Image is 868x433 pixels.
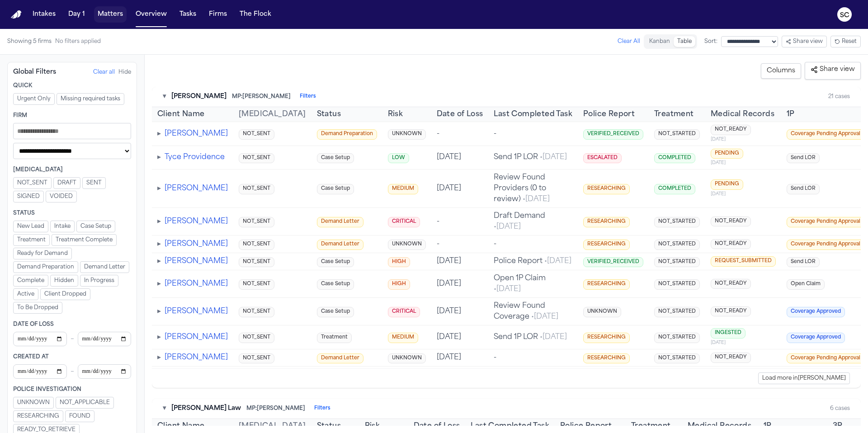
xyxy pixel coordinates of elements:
span: NOT_APPLICABLE [60,399,110,406]
span: UNKNOWN [388,240,426,250]
span: NOT_SENT [239,333,274,343]
button: Expand tasks [157,216,161,227]
button: Expand tasks [157,128,161,139]
td: - [431,235,489,253]
span: Status [317,109,341,120]
button: [PERSON_NAME] [165,216,228,227]
button: Medical Records [688,421,751,432]
span: Demand Letter [317,353,363,364]
span: • [DATE] [538,154,567,161]
span: Police Report [583,109,635,120]
span: Demand Letter [317,217,363,227]
span: VOIDED [50,193,73,200]
span: ESCALATED [583,153,622,164]
span: RESEARCHING [583,217,630,227]
button: Expand tasks [157,278,161,289]
td: - [488,122,578,146]
td: - [431,208,489,235]
button: Table [674,36,695,47]
span: COMPLETED [654,184,695,194]
button: Filters [314,405,330,412]
span: Share view [811,65,855,74]
button: Risk [365,421,380,432]
button: Hidden [50,275,78,287]
button: Expand tasks [157,332,161,343]
span: RESEARCHING [583,353,630,364]
button: [PERSON_NAME] [165,306,228,317]
a: Day 1 [65,6,89,23]
span: Treatment [654,109,694,120]
span: [PERSON_NAME] Law [171,404,241,413]
button: New Lead [13,221,48,232]
button: Date of Loss [437,109,483,120]
span: Treatment [631,421,671,432]
span: Medical Records [711,109,774,120]
button: SENT [82,177,106,189]
span: Urgent Only [17,95,51,103]
button: Last Completed Task [494,109,572,120]
span: NOT_SENT [239,257,274,268]
button: Tasks [176,6,200,23]
span: RESEARCHING [583,279,630,290]
button: VOIDED [46,191,77,202]
span: Client Dropped [44,291,86,298]
span: • [DATE] [529,313,558,320]
span: Draft Demand [494,212,545,231]
span: VERIFIED_RECEIVED [583,129,643,140]
span: Case Setup [80,223,111,230]
span: MEDIUM [388,184,418,194]
span: – [71,366,74,377]
button: [PERSON_NAME] [165,239,228,249]
span: MEDIUM [388,333,418,343]
button: Status [317,421,341,432]
td: - [488,235,578,253]
span: NOT_SENT [239,353,274,364]
span: 1P [764,421,772,432]
button: [PERSON_NAME] [165,256,228,267]
span: Demand Letter [317,240,363,250]
button: Case Setup [76,221,115,232]
button: FOUND [65,410,94,422]
span: To Be Dropped [17,304,58,311]
td: [DATE] [431,169,489,208]
span: New Lead [17,223,44,230]
span: NOT_SENT [239,240,274,250]
span: PENDING [711,179,743,190]
td: [DATE] [431,146,489,169]
span: Active [17,291,34,298]
button: [PERSON_NAME] [165,332,228,343]
span: Treatment [17,236,46,244]
td: [DATE] [431,270,489,298]
span: • [DATE] [542,258,571,265]
span: Case Setup [317,184,354,194]
span: REQUEST_SUBMITTED [711,256,776,267]
button: NOT_APPLICABLE [56,397,114,409]
div: [MEDICAL_DATA] [13,166,131,174]
td: - [488,349,578,367]
span: ▸ [157,185,161,192]
span: Case Setup [317,307,354,317]
td: [DATE] [431,298,489,325]
span: No filters applied [55,38,101,45]
button: RESEARCHING [13,410,63,422]
span: Review Found Coverage [494,302,558,320]
span: Sort: [704,38,717,45]
button: Columns [761,63,801,79]
span: [DATE] [711,339,776,346]
button: Clear All [618,38,640,45]
span: Client Name [157,109,204,120]
span: HIGH [388,279,410,290]
span: UNKNOWN [17,399,50,406]
div: 21 cases [828,93,850,100]
span: NOT_STARTED [654,279,700,290]
span: RESEARCHING [583,240,630,250]
span: NOT_SENT [239,279,274,290]
span: [DATE] [711,191,776,198]
div: Police Investigation [13,386,131,393]
span: • [DATE] [538,334,567,341]
span: MP: [PERSON_NAME] [232,93,291,100]
button: [PERSON_NAME] [165,128,228,139]
span: NOT_READY [711,125,751,135]
span: COMPLETED [654,153,695,164]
